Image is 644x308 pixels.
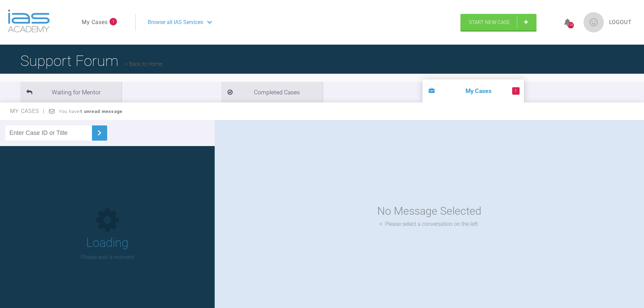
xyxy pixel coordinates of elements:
[125,61,162,67] a: Back to Home
[20,49,162,73] h1: Support Forum
[81,253,134,262] p: Please wait a moment
[568,22,574,28] div: 1143
[59,109,123,114] span: You have
[86,233,128,253] h1: Loading
[380,220,479,229] div: Please select a conversation on the left.
[8,9,50,32] img: logo-light.3e3ef733.png
[377,203,481,220] div: No Message Selected
[423,79,524,102] li: My Cases
[609,18,632,27] a: Logout
[512,87,520,95] span: 1
[583,12,604,32] img: profile.png
[460,14,536,31] a: Start New Case
[20,82,122,102] li: Waiting for Mentor
[82,18,108,27] a: My Cases
[148,18,203,27] span: Browse all IAS Services
[94,127,105,138] img: chevronRight.28bd32b0.svg
[221,82,323,102] li: Completed Cases
[110,18,117,25] span: 1
[5,125,92,141] input: Enter Case ID or Title
[80,109,122,114] strong: 1 unread message
[469,19,510,25] span: Start New Case
[10,108,45,114] span: My Cases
